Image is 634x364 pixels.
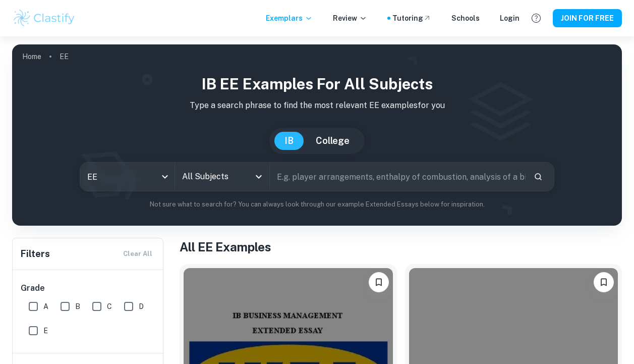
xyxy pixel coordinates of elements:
[392,13,431,24] a: Tutoring
[369,272,389,292] button: Please log in to bookmark exemplars
[274,132,304,150] button: IB
[266,13,313,24] p: Exemplars
[12,44,622,226] img: profile cover
[139,301,144,312] span: D
[22,49,41,64] a: Home
[553,9,622,27] button: JOIN FOR FREE
[500,13,520,24] a: Login
[270,163,526,191] input: E.g. player arrangements, enthalpy of combustion, analysis of a big city...
[252,170,266,184] button: Open
[80,163,175,191] div: EE
[75,301,80,312] span: B
[43,325,48,336] span: E
[12,8,76,28] img: Clastify logo
[530,168,547,185] button: Search
[107,301,112,312] span: C
[528,10,545,27] button: Help and Feedback
[20,199,614,210] p: Not sure what to search for? You can always look through our example Extended Essays below for in...
[21,282,156,294] h6: Grade
[594,272,614,292] button: Please log in to bookmark exemplars
[333,13,367,24] p: Review
[180,238,622,256] h1: All EE Examples
[451,13,480,24] a: Schools
[21,247,50,261] h6: Filters
[60,51,69,62] p: EE
[20,99,614,112] p: Type a search phrase to find the most relevant EE examples for you
[20,73,614,95] h1: IB EE examples for all subjects
[43,301,48,312] span: A
[306,132,360,150] button: College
